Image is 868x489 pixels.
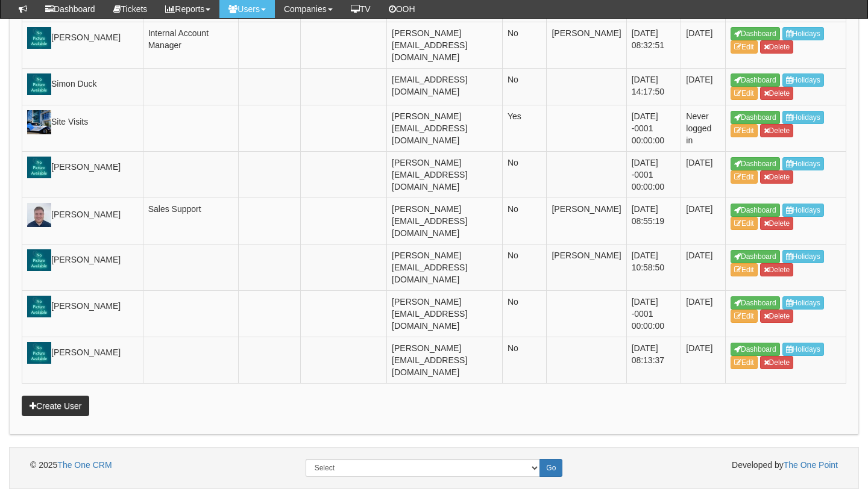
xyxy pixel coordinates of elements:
[626,198,681,244] td: [DATE] 08:55:19
[681,291,726,337] td: [DATE]
[502,337,547,384] td: No
[731,157,780,170] a: Dashboard
[782,27,824,40] a: Holidays
[502,68,547,105] td: No
[27,203,51,227] img: Profile Picture
[760,40,794,54] a: Delete
[731,40,758,54] a: Edit
[731,124,758,137] a: Edit
[760,217,794,230] a: Delete
[760,356,794,369] a: Delete
[22,291,143,337] td: [PERSON_NAME]
[626,291,681,337] td: [DATE] -0001 00:00:00
[782,343,824,356] a: Holidays
[143,22,239,68] td: Internal Account Manager
[143,198,239,244] td: Sales Support
[626,152,681,198] td: [DATE] -0001 00:00:00
[502,152,547,198] td: No
[731,356,758,369] a: Edit
[27,110,51,134] img: Profile Picture
[731,343,780,356] a: Dashboard
[782,204,824,217] a: Holidays
[22,68,143,105] td: Simon Duck
[27,342,51,364] img: Profile Picture
[760,170,794,184] a: Delete
[731,296,780,310] a: Dashboard
[731,250,780,263] a: Dashboard
[731,204,780,217] a: Dashboard
[387,105,503,152] td: [PERSON_NAME][EMAIL_ADDRESS][DOMAIN_NAME]
[731,87,758,100] a: Edit
[782,111,824,124] a: Holidays
[626,337,681,384] td: [DATE] 08:13:37
[387,68,503,105] td: [EMAIL_ADDRESS][DOMAIN_NAME]
[502,198,547,244] td: No
[760,310,794,323] a: Delete
[387,152,503,198] td: [PERSON_NAME][EMAIL_ADDRESS][DOMAIN_NAME]
[387,22,503,68] td: [PERSON_NAME][EMAIL_ADDRESS][DOMAIN_NAME]
[731,111,780,124] a: Dashboard
[502,22,547,68] td: No
[22,198,143,244] td: [PERSON_NAME]
[502,105,547,152] td: Yes
[547,22,626,68] td: [PERSON_NAME]
[731,263,758,276] a: Edit
[22,244,143,291] td: [PERSON_NAME]
[760,263,794,276] a: Delete
[387,198,503,244] td: [PERSON_NAME][EMAIL_ADDRESS][DOMAIN_NAME]
[681,152,726,198] td: [DATE]
[22,396,89,416] a: Create User
[731,170,758,184] a: Edit
[760,124,794,137] a: Delete
[387,291,503,337] td: [PERSON_NAME][EMAIL_ADDRESS][DOMAIN_NAME]
[731,217,758,230] a: Edit
[539,459,562,477] input: Go
[760,87,794,100] a: Delete
[782,250,824,263] a: Holidays
[731,73,780,87] a: Dashboard
[27,73,51,95] img: Profile Picture
[731,27,780,40] a: Dashboard
[782,157,824,170] a: Holidays
[57,460,112,470] a: The One CRM
[547,198,626,244] td: [PERSON_NAME]
[681,68,726,105] td: [DATE]
[22,152,143,198] td: [PERSON_NAME]
[782,73,824,87] a: Holidays
[502,291,547,337] td: No
[30,460,112,470] span: © 2025
[626,105,681,152] td: [DATE] -0001 00:00:00
[732,459,838,471] span: Developed by
[784,460,838,470] a: The One Point
[27,249,51,271] img: Profile Picture
[681,22,726,68] td: [DATE]
[27,296,51,317] img: Profile Picture
[681,337,726,384] td: [DATE]
[547,244,626,291] td: [PERSON_NAME]
[626,22,681,68] td: [DATE] 08:32:51
[22,337,143,384] td: [PERSON_NAME]
[681,198,726,244] td: [DATE]
[731,310,758,323] a: Edit
[22,22,143,68] td: [PERSON_NAME]
[681,105,726,152] td: Never logged in
[782,296,824,310] a: Holidays
[502,244,547,291] td: No
[27,157,51,178] img: Profile Picture
[387,244,503,291] td: [PERSON_NAME][EMAIL_ADDRESS][DOMAIN_NAME]
[387,337,503,384] td: [PERSON_NAME][EMAIL_ADDRESS][DOMAIN_NAME]
[27,27,51,49] img: Profile Picture
[681,244,726,291] td: [DATE]
[626,68,681,105] td: [DATE] 14:17:50
[626,244,681,291] td: [DATE] 10:58:50
[22,105,143,152] td: Site Visits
